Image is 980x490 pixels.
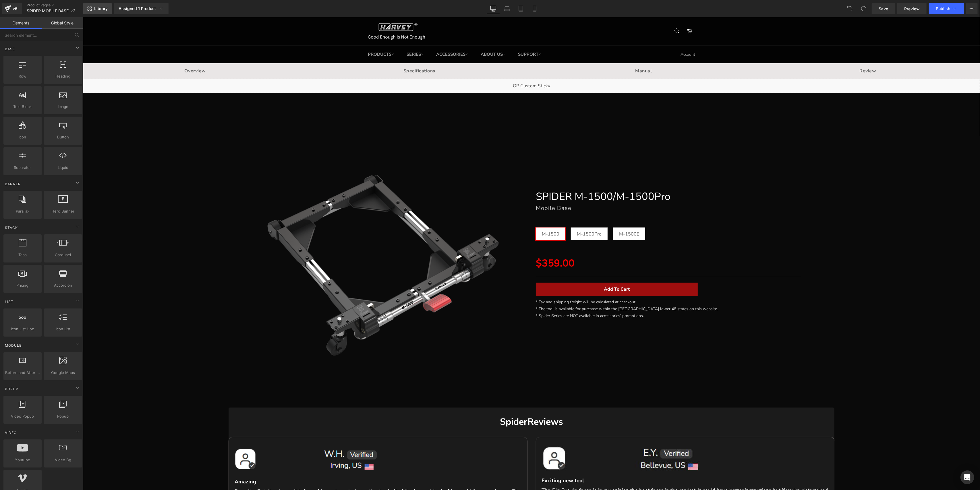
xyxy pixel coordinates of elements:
[5,457,40,463] span: Youtube
[83,3,112,14] a: New Library
[4,430,17,435] span: Video
[453,289,635,294] span: * The tool is available for purchase within the [GEOGRAPHIC_DATA] lower 48 states on this website.
[285,6,342,22] img: Harvey Woodworking
[453,265,615,279] button: Add To Cart
[417,398,444,411] span: Spider
[521,269,547,275] span: Add To Cart
[459,211,476,223] span: M-1500
[429,28,464,46] a: SUPPORT
[459,460,501,467] span: Exciting new tool
[5,282,40,288] span: Pricing
[5,134,40,140] span: Icon
[552,51,569,57] a: Manual
[4,181,21,187] span: Banner
[879,6,888,12] span: Save
[320,51,352,57] a: Specifications
[453,172,587,186] font: SPIDER M-1500/M-1500Pro
[46,457,80,463] span: Video Bg
[152,461,173,468] span: Amazing
[5,252,40,258] span: Tabs
[528,3,542,14] a: Mobile
[453,239,492,253] span: $359.00
[94,6,108,11] span: Library
[904,6,920,12] span: Preview
[453,296,561,301] span: * Spider Series are NOT available in accessories' promotions.
[960,470,974,484] div: Open Intercom Messenger
[46,104,80,110] span: Image
[417,398,480,411] a: SpiderReviews
[4,299,14,304] span: List
[42,17,83,29] a: Global Style
[936,6,950,11] span: Publish
[486,3,500,14] a: Desktop
[595,29,615,46] a: Account
[897,3,927,14] a: Preview
[347,28,391,46] a: ACCESSORIES
[4,343,22,348] span: Module
[5,73,40,79] span: Row
[494,211,519,223] span: M-1500Pro
[46,252,80,258] span: Carousel
[279,28,317,46] a: PRODUCTS
[4,225,18,230] span: Stack
[858,3,869,14] button: Redo
[5,370,40,376] span: Before and After Images
[27,9,69,13] span: SPIDER MOBILE BASE
[929,3,964,14] button: Publish
[46,134,80,140] span: Button
[966,3,978,14] button: More
[5,326,40,332] span: Icon List Hoz
[46,413,80,419] span: Popup
[5,165,40,171] span: Separator
[46,208,80,214] span: Hero Banner
[844,3,856,14] button: Undo
[4,386,19,392] span: Popup
[2,3,22,14] a: v6
[150,93,444,387] img: Spider Mobile Base
[119,6,164,11] div: Assigned 1 Product
[101,51,123,57] a: Overview
[453,187,488,195] font: Mobile Base
[46,165,80,171] span: Liquid
[46,326,80,332] span: Icon List
[777,51,793,57] a: Review
[5,208,40,214] span: Parallax
[453,282,552,288] span: * Tax and shipping freight will be calculated at checkout
[444,398,480,411] span: Reviews
[392,28,428,46] a: ABOUT US
[5,104,40,110] span: Text Block
[46,73,80,79] span: Heading
[536,211,556,223] span: M-1500E
[46,282,80,288] span: Accordion
[500,3,514,14] a: Laptop
[318,28,346,46] a: SERIES
[11,5,19,12] div: v6
[5,413,40,419] span: Video Popup
[27,3,83,7] a: Product Pages
[46,370,80,376] span: Google Maps
[4,46,16,52] span: Base
[514,3,528,14] a: Tablet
